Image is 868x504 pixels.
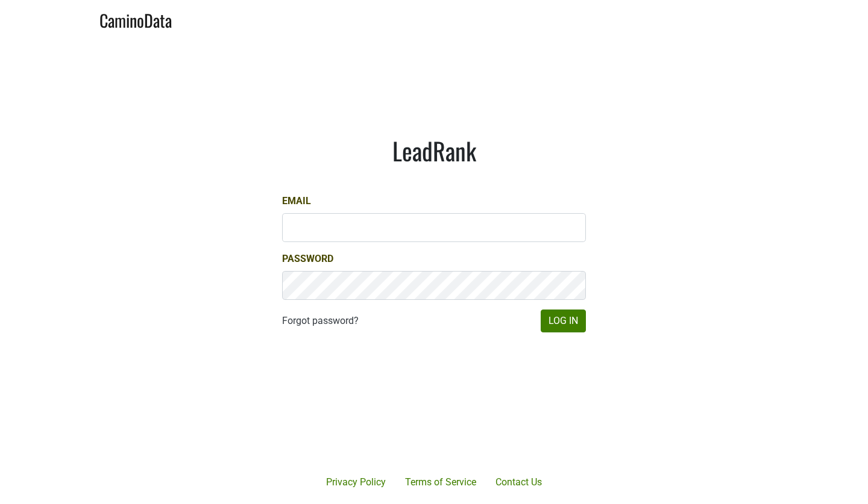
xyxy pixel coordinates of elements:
[486,470,552,494] a: Contact Us
[282,136,586,165] h1: LeadRank
[395,470,486,494] a: Terms of Service
[282,314,359,328] a: Forgot password?
[541,310,586,332] button: Log In
[282,252,333,266] label: Password
[316,470,395,494] a: Privacy Policy
[99,5,172,33] a: CaminoData
[282,194,311,208] label: Email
